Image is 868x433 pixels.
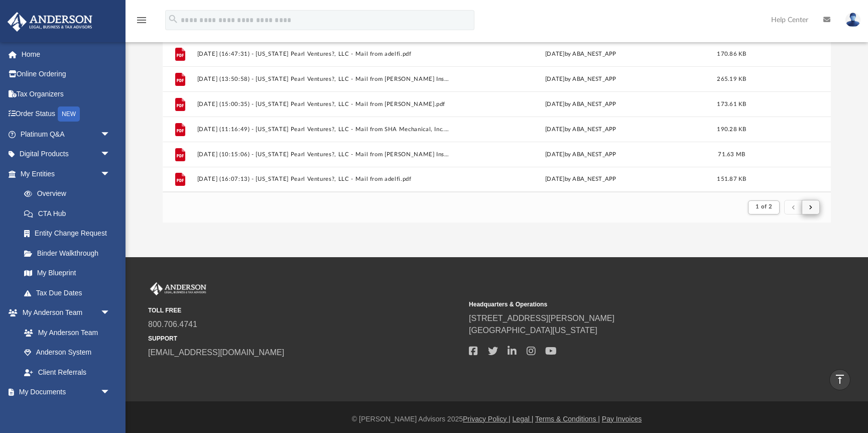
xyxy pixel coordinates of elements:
span: 71.63 MB [718,151,745,157]
span: arrow_drop_down [100,303,120,323]
a: Online Ordering [7,64,126,84]
a: Binder Walkthrough [14,243,126,263]
a: My Anderson Team [14,322,115,343]
small: SUPPORT [148,334,462,343]
span: 190.28 KB [717,126,746,132]
a: Client Referrals [14,362,120,382]
i: vertical_align_top [834,373,846,385]
small: Headquarters & Operations [469,300,783,309]
span: arrow_drop_down [100,382,120,403]
a: [STREET_ADDRESS][PERSON_NAME] [469,314,614,322]
span: arrow_drop_down [100,124,120,145]
a: [EMAIL_ADDRESS][DOMAIN_NAME] [148,348,284,357]
a: Digital Productsarrow_drop_down [7,144,126,164]
button: [DATE] (11:16:49) - [US_STATE] Pearl Ventures?, LLC - Mail from SHA Mechanical, Inc..pdf [197,126,450,133]
div: [DATE] by ABA_NEST_APP [454,125,707,134]
button: [DATE] (16:07:13) - [US_STATE] Pearl Ventures?, LLC - Mail from adelfi.pdf [197,176,450,182]
span: 170.86 KB [717,51,746,56]
a: Overview [14,184,126,204]
button: [DATE] (15:00:35) - [US_STATE] Pearl Ventures?, LLC - Mail from [PERSON_NAME].pdf [197,101,450,107]
button: 1 of 2 [748,200,780,214]
span: 1 of 2 [756,204,772,209]
div: © [PERSON_NAME] Advisors 2025 [126,414,868,424]
span: arrow_drop_down [100,144,120,165]
a: vertical_align_top [829,369,850,390]
div: [DATE] by ABA_NEST_APP [454,175,707,184]
a: Tax Due Dates [14,283,126,303]
a: 800.706.4741 [148,320,197,329]
a: CTA Hub [14,203,126,224]
a: Home [7,44,126,64]
img: User Pic [845,13,860,27]
a: [GEOGRAPHIC_DATA][US_STATE] [469,326,597,335]
div: [DATE] by ABA_NEST_APP [454,150,707,159]
a: Terms & Conditions | [535,415,600,423]
i: search [168,14,179,25]
button: [DATE] (13:50:58) - [US_STATE] Pearl Ventures?, LLC - Mail from [PERSON_NAME] Insurance Services ... [197,76,450,82]
small: TOLL FREE [148,306,462,315]
a: Tax Organizers [7,84,126,104]
div: [DATE] by ABA_NEST_APP [454,49,707,58]
a: Entity Change Request [14,224,126,244]
span: 265.19 KB [717,76,746,81]
div: grid [163,15,831,192]
a: My Documentsarrow_drop_down [7,382,120,402]
button: [DATE] (10:15:06) - [US_STATE] Pearl Ventures?, LLC - Mail from [PERSON_NAME] Insurance Services ... [197,151,450,158]
a: Platinum Q&Aarrow_drop_down [7,124,126,144]
span: 151.87 KB [717,176,746,182]
div: [DATE] by ABA_NEST_APP [454,99,707,109]
a: Pay Invoices [602,415,642,423]
i: menu [136,14,148,26]
a: Privacy Policy | [463,415,511,423]
img: Anderson Advisors Platinum Portal [5,12,95,32]
div: [DATE] by ABA_NEST_APP [454,74,707,83]
a: Order StatusNEW [7,104,126,125]
div: NEW [58,106,80,122]
span: 173.61 KB [717,101,746,106]
a: Legal | [513,415,534,423]
a: My Anderson Teamarrow_drop_down [7,303,120,323]
span: arrow_drop_down [100,164,120,184]
a: menu [136,19,148,26]
a: My Blueprint [14,263,120,283]
a: My Entitiesarrow_drop_down [7,164,126,184]
button: [DATE] (16:47:31) - [US_STATE] Pearl Ventures?, LLC - Mail from adelfi.pdf [197,51,450,57]
a: Anderson System [14,343,120,363]
img: Anderson Advisors Platinum Portal [148,282,208,295]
